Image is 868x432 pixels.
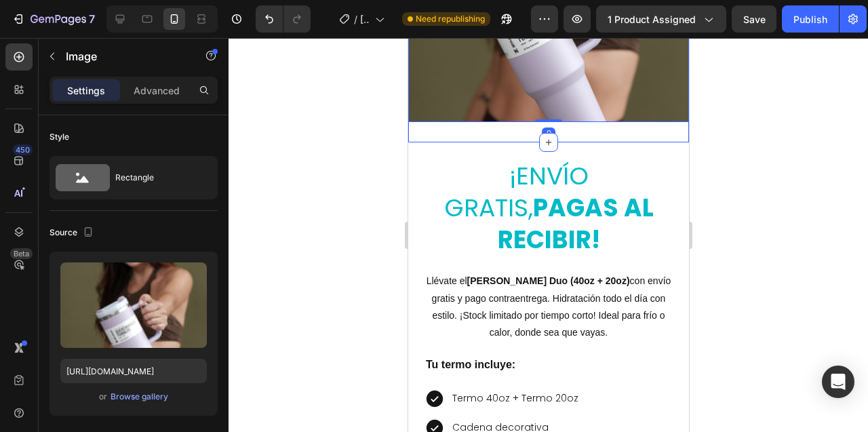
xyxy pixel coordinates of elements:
span: [PERSON_NAME] [360,12,370,26]
input: https://example.com/image.jpg [60,359,207,383]
p: Image [66,48,181,64]
p: 7 [89,11,95,27]
div: Beta [10,248,33,259]
div: Undo/Redo [256,5,311,33]
span: 1 product assigned [608,12,696,26]
span: / [354,12,357,26]
div: Style [50,131,69,143]
p: Settings [67,83,105,98]
button: Publish [782,5,839,33]
img: preview-image [60,262,207,348]
p: Advanced [134,83,180,98]
span: or [99,389,107,405]
button: 1 product assigned [596,5,726,33]
button: 7 [5,5,101,33]
button: Save [732,5,776,33]
div: Rectangle [115,162,198,193]
button: Browse gallery [110,390,169,404]
iframe: Design area [408,38,689,432]
span: Save [743,14,766,25]
div: Open Intercom Messenger [822,366,854,398]
div: 450 [13,144,33,155]
div: Source [50,224,96,242]
div: Browse gallery [111,391,168,403]
p: Cadena decorativa [44,381,170,398]
div: Publish [793,12,827,26]
span: Need republishing [416,13,485,25]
